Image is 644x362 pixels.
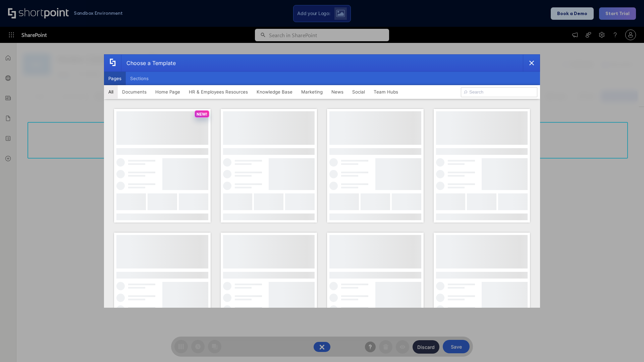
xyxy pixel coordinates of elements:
button: News [327,85,348,99]
div: template selector [104,54,540,308]
p: NEW! [197,112,207,117]
iframe: Chat Widget [610,330,644,362]
button: Social [348,85,369,99]
button: All [104,85,118,99]
button: Pages [104,72,126,85]
button: Marketing [297,85,327,99]
button: Documents [118,85,151,99]
button: Home Page [151,85,184,99]
input: Search [461,87,537,97]
div: Choose a Template [121,55,176,71]
button: Knowledge Base [252,85,297,99]
button: Team Hubs [369,85,402,99]
button: HR & Employees Resources [184,85,252,99]
button: Sections [126,72,153,85]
